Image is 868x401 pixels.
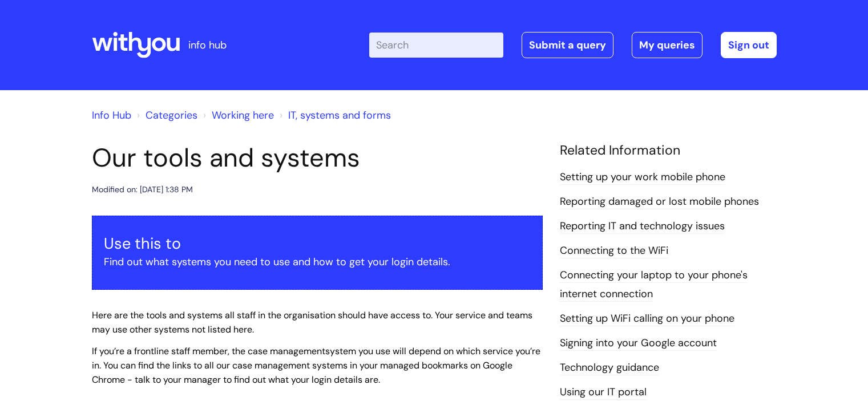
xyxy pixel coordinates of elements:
input: Search [369,33,503,58]
a: Setting up your work mobile phone [560,170,725,185]
li: Working here [200,106,274,124]
p: info hub [188,36,227,54]
a: Sign out [721,32,777,58]
a: Working here [212,108,274,122]
h3: Use this to [104,234,531,253]
a: Signing into your Google account [560,336,717,351]
span: system you use will depend on which service you’re in. You can find the links to all our case man... [92,345,540,386]
a: Setting up WiFi calling on your phone [560,311,734,326]
div: Modified on: [DATE] 1:38 PM [92,183,193,197]
a: Connecting to the WiFi [560,244,668,258]
h4: Related Information [560,143,777,159]
div: | - [369,32,777,58]
h1: Our tools and systems [92,143,543,173]
a: IT, systems and forms [288,108,391,122]
p: Find out what systems you need to use and how to get your login details. [104,253,531,271]
a: Technology guidance [560,361,659,375]
a: Info Hub [92,108,131,122]
a: Connecting your laptop to your phone's internet connection [560,268,748,301]
li: Solution home [134,106,197,124]
a: My queries [632,32,703,58]
span: If you’re a frontline staff member, the case management [92,345,325,357]
a: Reporting IT and technology issues [560,219,725,234]
span: Here are the tools and systems all staff in the organisation should have access to. Your service ... [92,309,532,335]
a: Reporting damaged or lost mobile phones [560,195,759,209]
a: Categories [146,108,197,122]
a: Submit a query [522,32,613,58]
a: Using our IT portal [560,385,647,400]
li: IT, systems and forms [277,106,391,124]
